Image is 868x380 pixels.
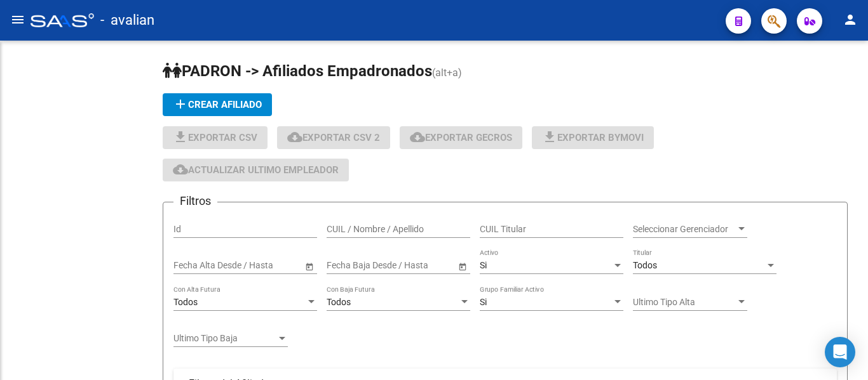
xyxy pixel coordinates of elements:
span: Si [480,260,487,270]
span: Exportar CSV 2 [287,132,380,143]
input: Fecha inicio [327,260,373,271]
button: Exportar CSV [163,126,268,149]
h3: Filtros [173,192,217,210]
span: Si [480,297,487,307]
span: Seleccionar Gerenciador [633,224,736,235]
button: Exportar CSV 2 [277,126,390,149]
span: Exportar CSV [173,132,257,143]
mat-icon: cloud_download [173,162,188,177]
button: Open calendar [302,259,316,273]
button: Exportar Bymovi [532,126,654,149]
mat-icon: file_download [173,129,188,145]
span: PADRON -> Afiliados Empadronados [163,62,432,80]
button: Actualizar ultimo Empleador [163,159,349,181]
span: Crear Afiliado [173,99,262,110]
span: - avalian [100,6,154,34]
span: Ultimo Tipo Baja [173,333,276,344]
button: Crear Afiliado [163,93,272,116]
span: Todos [173,297,198,307]
span: (alt+a) [432,67,462,79]
span: Ultimo Tipo Alta [633,297,736,308]
mat-icon: person [843,12,858,27]
input: Fecha inicio [173,260,220,271]
span: Exportar Bymovi [542,132,644,143]
input: Fecha fin [231,260,293,271]
mat-icon: menu [10,12,25,27]
input: Fecha fin [384,260,446,271]
mat-icon: cloud_download [287,129,302,145]
div: Open Intercom Messenger [825,337,855,367]
mat-icon: cloud_download [410,129,425,145]
button: Open calendar [456,259,469,273]
span: Actualizar ultimo Empleador [173,164,339,176]
span: Todos [633,260,657,270]
span: Exportar GECROS [410,132,512,143]
span: Todos [327,297,351,307]
mat-icon: add [173,96,188,112]
mat-icon: file_download [542,129,557,145]
button: Exportar GECROS [400,126,522,149]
